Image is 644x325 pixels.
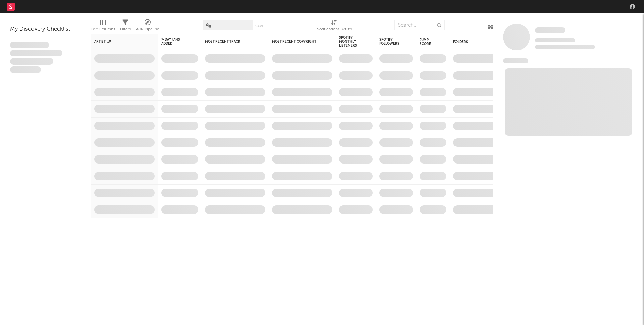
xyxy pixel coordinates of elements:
[136,17,159,36] div: A&R Pipeline
[161,38,188,46] span: 7-Day Fans Added
[316,25,352,33] div: Notifications (Artist)
[503,58,528,63] span: News Feed
[535,27,565,34] a: Some Artist
[10,58,53,65] span: Praesent ac interdum
[339,36,363,48] div: Spotify Monthly Listeners
[120,25,131,33] div: Filters
[10,25,80,33] div: My Discovery Checklist
[394,20,445,30] input: Search...
[535,38,575,42] span: Tracking Since: [DATE]
[535,27,565,33] span: Some Artist
[453,40,503,44] div: Folders
[120,17,131,36] div: Filters
[255,24,264,28] button: Save
[316,17,352,36] div: Notifications (Artist)
[272,40,322,44] div: Most Recent Copyright
[91,25,115,33] div: Edit Columns
[10,50,62,57] span: Integer aliquet in purus et
[136,25,159,33] div: A&R Pipeline
[379,38,403,46] div: Spotify Followers
[91,17,115,36] div: Edit Columns
[94,40,145,44] div: Artist
[10,66,41,73] span: Aliquam viverra
[420,38,436,46] div: Jump Score
[535,45,595,49] span: 0 fans last week
[10,42,49,48] span: Lorem ipsum dolor
[205,40,255,44] div: Most Recent Track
